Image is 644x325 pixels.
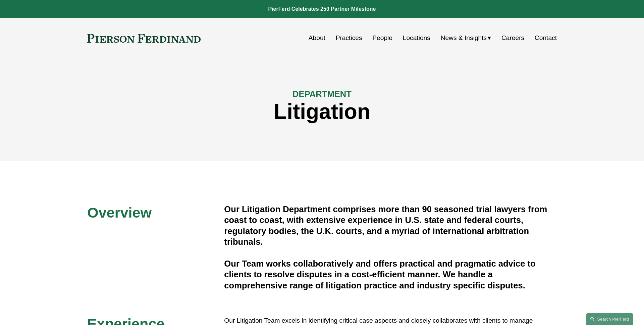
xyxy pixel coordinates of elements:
[586,313,633,325] a: Search this site
[372,32,392,44] a: People
[292,89,352,99] span: DEPARTMENT
[441,32,487,44] span: News & Insights
[336,32,362,44] a: Practices
[87,204,152,221] span: Overview
[309,32,325,44] a: About
[535,32,557,44] a: Contact
[403,32,430,44] a: Locations
[87,99,557,124] h1: Litigation
[224,204,557,247] h4: Our Litigation Department comprises more than 90 seasoned trial lawyers from coast to coast, with...
[441,32,491,44] a: folder dropdown
[224,258,557,291] h4: Our Team works collaboratively and offers practical and pragmatic advice to clients to resolve di...
[501,32,524,44] a: Careers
